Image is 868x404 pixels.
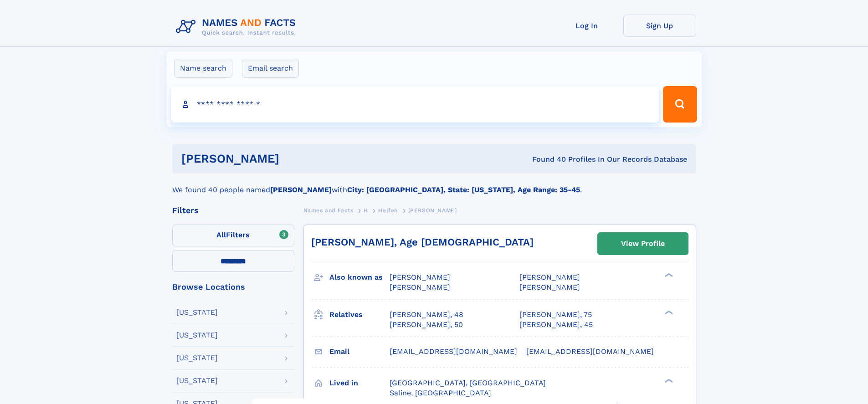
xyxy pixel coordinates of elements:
[172,15,303,39] img: Logo Names and Facts
[329,375,390,391] h3: Lived in
[311,236,534,248] a: [PERSON_NAME], Age [DEMOGRAPHIC_DATA]
[550,15,623,37] a: Log In
[406,154,687,164] div: Found 40 Profiles In Our Records Database
[663,272,673,278] div: ❯
[364,205,368,216] a: H
[663,378,673,384] div: ❯
[390,378,546,387] span: [GEOGRAPHIC_DATA], [GEOGRAPHIC_DATA]
[390,347,517,356] span: [EMAIL_ADDRESS][DOMAIN_NAME]
[519,320,593,330] a: [PERSON_NAME], 45
[663,309,673,315] div: ❯
[663,86,697,123] button: Search Button
[598,233,688,255] a: View Profile
[174,59,232,78] label: Name search
[303,205,354,216] a: Names and Facts
[364,207,368,214] span: H
[519,283,580,291] span: [PERSON_NAME]
[172,174,696,195] div: We found 40 people named with .
[329,270,390,285] h3: Also known as
[329,307,390,322] h3: Relatives
[408,207,457,214] span: [PERSON_NAME]
[172,283,294,291] div: Browse Locations
[390,273,450,281] span: [PERSON_NAME]
[378,207,398,214] span: Helfen
[242,59,299,78] label: Email search
[519,273,580,281] span: [PERSON_NAME]
[176,354,218,362] div: [US_STATE]
[171,86,659,123] input: search input
[176,332,218,339] div: [US_STATE]
[172,225,294,246] label: Filters
[329,344,390,359] h3: Email
[216,230,226,239] span: All
[390,389,491,397] span: Saline, [GEOGRAPHIC_DATA]
[347,185,580,194] b: City: [GEOGRAPHIC_DATA], State: [US_STATE], Age Range: 35-45
[270,185,332,194] b: [PERSON_NAME]
[390,320,463,330] a: [PERSON_NAME], 50
[176,377,218,384] div: [US_STATE]
[181,153,406,164] h1: [PERSON_NAME]
[378,205,398,216] a: Helfen
[526,347,654,356] span: [EMAIL_ADDRESS][DOMAIN_NAME]
[623,15,696,37] a: Sign Up
[172,206,294,215] div: Filters
[176,309,218,316] div: [US_STATE]
[390,310,463,320] a: [PERSON_NAME], 48
[621,233,665,254] div: View Profile
[390,283,450,291] span: [PERSON_NAME]
[519,310,592,320] a: [PERSON_NAME], 75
